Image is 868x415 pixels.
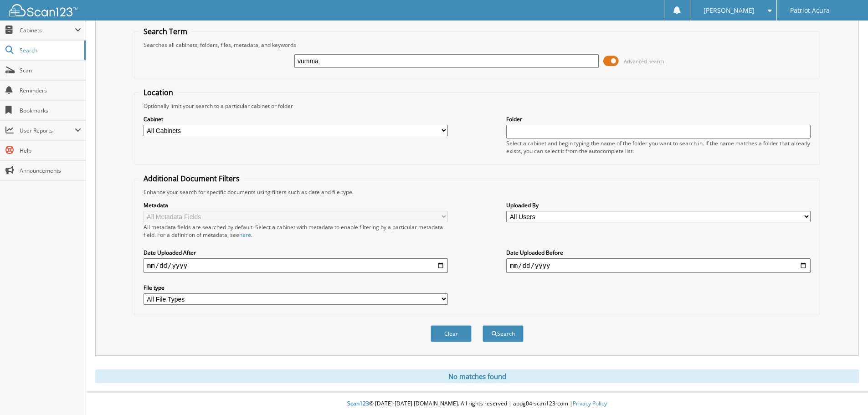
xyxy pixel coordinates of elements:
span: User Reports [20,127,75,134]
div: No matches found [95,369,859,383]
span: Patriot Acura [790,8,830,13]
span: Scan [20,67,81,74]
legend: Additional Document Filters [139,174,244,184]
input: start [144,258,448,273]
div: © [DATE]-[DATE] [DOMAIN_NAME]. All rights reserved | appg04-scan123-com | [86,393,868,415]
label: Cabinet [144,115,448,123]
span: Help [20,147,81,154]
span: Reminders [20,87,81,94]
button: Search [483,325,524,342]
label: Uploaded By [506,201,811,209]
label: File type [144,284,448,292]
div: Enhance your search for specific documents using filters such as date and file type. [139,188,815,196]
span: Search [20,46,80,54]
label: Metadata [144,201,448,209]
div: Select a cabinet and begin typing the name of the folder you want to search in. If the name match... [506,139,811,155]
button: Clear [431,325,472,342]
a: Privacy Policy [573,400,607,407]
label: Folder [506,115,811,123]
span: Cabinets [20,26,75,34]
span: Advanced Search [624,58,664,65]
label: Date Uploaded After [144,249,448,256]
iframe: Chat Widget [822,371,868,415]
span: [PERSON_NAME] [704,8,755,13]
span: Scan123 [347,400,369,407]
div: Optionally limit your search to a particular cabinet or folder [139,102,815,110]
a: here [239,231,251,239]
label: Date Uploaded Before [506,249,811,256]
div: Searches all cabinets, folders, files, metadata, and keywords [139,41,815,49]
div: All metadata fields are searched by default. Select a cabinet with metadata to enable filtering b... [144,223,448,239]
span: Announcements [20,167,81,174]
img: scan123-logo-white.svg [9,4,77,16]
legend: Search Term [139,26,192,36]
input: end [506,258,811,273]
legend: Location [139,87,178,97]
span: Bookmarks [20,107,81,114]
